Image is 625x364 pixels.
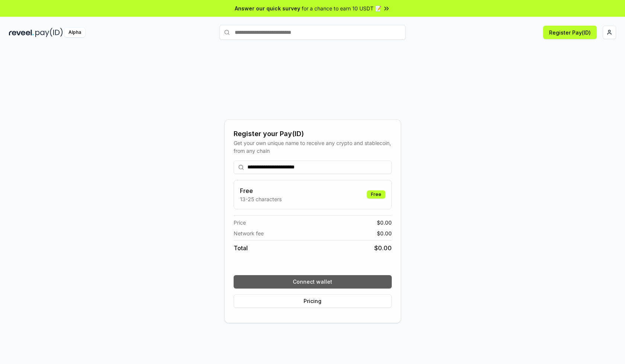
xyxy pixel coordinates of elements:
div: Free [367,190,385,199]
span: Network fee [234,229,264,237]
span: $ 0.00 [377,229,392,237]
span: $ 0.00 [377,219,392,226]
h3: Free [240,186,282,195]
p: 13-25 characters [240,195,282,203]
div: Register your Pay(ID) [234,129,392,139]
img: reveel_dark [9,28,34,37]
div: Alpha [64,28,85,37]
button: Connect wallet [234,275,392,289]
button: Pricing [234,294,392,308]
div: Get your own unique name to receive any crypto and stablecoin, from any chain [234,139,392,155]
span: Answer our quick survey [235,4,300,12]
span: for a chance to earn 10 USDT 📝 [302,4,381,12]
span: Total [234,244,248,252]
img: pay_id [35,28,63,37]
button: Register Pay(ID) [543,26,597,39]
span: $ 0.00 [374,244,392,252]
span: Price [234,219,246,226]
